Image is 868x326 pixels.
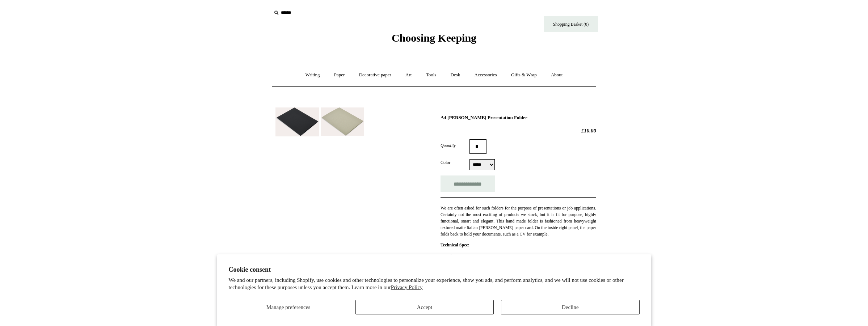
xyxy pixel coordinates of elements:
[501,300,639,314] button: Decline
[266,304,310,310] span: Manage preferences
[468,65,503,85] a: Accessories
[544,65,569,85] a: About
[441,142,469,149] label: Quantity
[420,65,443,85] a: Tools
[392,32,476,44] span: Choosing Keeping
[441,242,469,247] strong: Technical Spec:
[444,65,467,85] a: Desk
[391,284,423,290] a: Privacy Policy
[321,107,364,136] img: A4 Fabriano Murillo Presentation Folder
[544,16,598,32] a: Shopping Basket (0)
[229,266,640,274] h2: Cookie consent
[392,38,476,43] a: Choosing Keeping
[441,115,596,120] h1: A4 [PERSON_NAME] Presentation Folder
[353,65,398,85] a: Decorative paper
[355,300,494,314] button: Accept
[229,300,348,314] button: Manage preferences
[441,205,596,237] p: We are often asked for such folders for the purpose of presentations or job applications. Certain...
[505,65,543,85] a: Gifts & Wrap
[441,253,596,292] p: Length: 31cm Width: 23cm Depth: up to 1cm Weight: 70g Material: Paper Colour: White, grey or black
[399,65,418,85] a: Art
[275,107,319,137] img: A4 Fabriano Murillo Presentation Folder
[441,159,469,166] label: Color
[441,127,596,134] h2: £10.00
[229,277,640,291] p: We and our partners, including Shopify, use cookies and other technologies to personalize your ex...
[328,65,351,85] a: Paper
[299,65,326,85] a: Writing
